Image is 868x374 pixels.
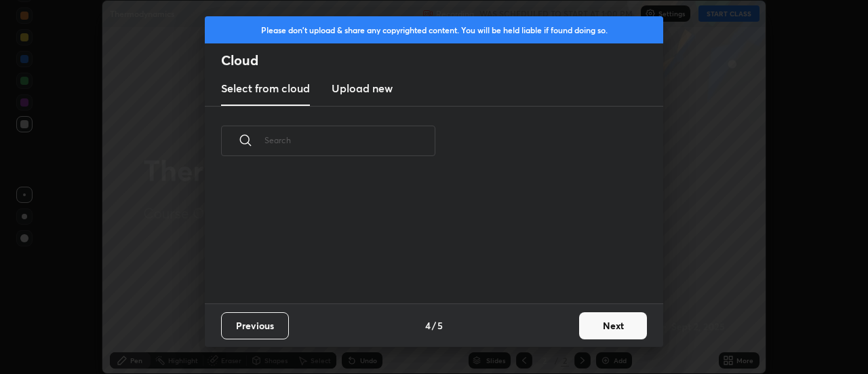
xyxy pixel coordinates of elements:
button: Previous [221,312,289,339]
h4: 5 [437,318,443,333]
div: Please don't upload & share any copyrighted content. You will be held liable if found doing so. [205,16,663,43]
input: Search [264,111,435,169]
h2: Cloud [221,52,663,69]
h3: Select from cloud [221,80,310,96]
h4: / [432,318,436,333]
h3: Upload new [332,80,393,96]
button: Next [579,312,647,339]
h4: 4 [425,318,431,333]
div: grid [205,172,647,238]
